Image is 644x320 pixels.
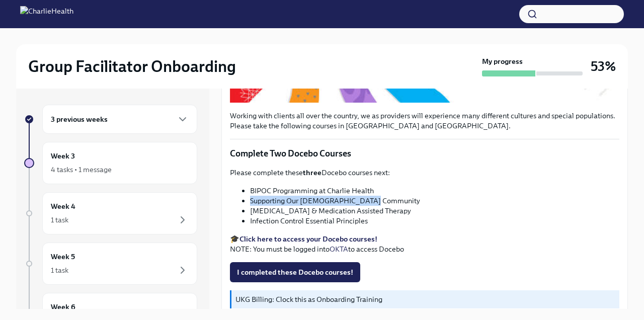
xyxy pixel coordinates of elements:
[51,215,68,225] div: 1 task
[482,56,523,66] strong: My progress
[330,245,348,254] a: OKTA
[51,251,75,262] h6: Week 5
[51,301,75,312] h6: Week 6
[230,168,619,178] p: Please complete these Docebo courses next:
[250,206,619,216] li: [MEDICAL_DATA] & Medication Assisted Therapy
[303,168,321,177] strong: three
[24,142,197,184] a: Week 34 tasks • 1 message
[239,234,377,244] a: Click here to access your Docebo courses!
[51,114,108,125] h6: 3 previous weeks
[250,186,619,196] li: BIPOC Programming at Charlie Health
[591,57,616,75] h3: 53%
[235,294,615,304] p: UKG Billing: Clock this as Onboarding Training
[28,56,236,76] h2: Group Facilitator Onboarding
[230,234,619,254] p: 🎓 NOTE: You must be logged into to access Docebo
[51,150,75,162] h6: Week 3
[24,243,197,285] a: Week 51 task
[42,105,197,134] div: 3 previous weeks
[250,216,619,226] li: Infection Control Essential Principles
[250,196,619,206] li: Supporting Our [DEMOGRAPHIC_DATA] Community
[51,201,75,212] h6: Week 4
[230,147,619,159] p: Complete Two Docebo Courses
[24,192,197,234] a: Week 41 task
[230,262,360,282] button: I completed these Docebo courses!
[51,265,68,275] div: 1 task
[230,111,619,131] p: Working with clients all over the country, we as providers will experience many different culture...
[51,165,112,175] div: 4 tasks • 1 message
[237,267,353,277] span: I completed these Docebo courses!
[20,6,73,22] img: CharlieHealth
